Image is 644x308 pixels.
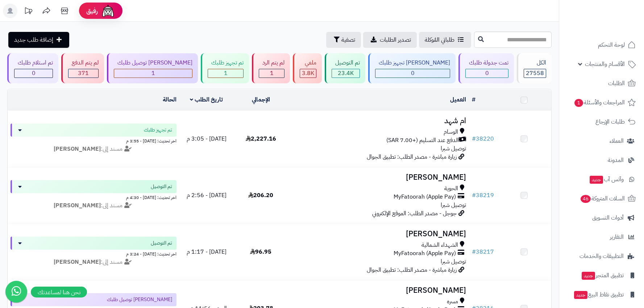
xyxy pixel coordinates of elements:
[574,97,625,108] span: المراجعات والأسئلة
[610,136,624,146] span: العملاء
[19,4,37,20] a: تحديثات المنصة
[444,184,458,193] span: الحوية
[54,145,101,153] strong: [PERSON_NAME]
[485,69,489,78] span: 0
[323,53,367,83] a: تم التوصيل 23.4K
[270,69,274,78] span: 1
[421,241,458,249] span: الشهداء الشمالية
[595,19,637,34] img: logo-2.png
[472,134,494,143] a: #38220
[291,230,466,238] h3: [PERSON_NAME]
[472,95,475,104] a: #
[564,209,640,226] a: أدوات التسويق
[564,113,640,130] a: طلبات الإرجاع
[199,53,250,83] a: تم تجهيز طلبك 1
[457,53,515,83] a: تمت جدولة طلبك 0
[595,117,625,127] span: طلبات الإرجاع
[610,232,624,242] span: التقارير
[8,32,69,48] a: إضافة طلب جديد
[107,296,172,303] span: [PERSON_NAME] توصيل طلبك
[250,247,271,256] span: 96.95
[252,95,270,104] a: الإجمالي
[5,201,182,210] div: مسند إلى:
[114,59,192,67] div: [PERSON_NAME] توصيل طلبك
[291,53,323,83] a: ملغي 3.8K
[564,75,640,92] a: الطلبات
[564,151,640,169] a: المدونة
[11,137,176,144] div: اخر تحديث: [DATE] - 3:55 م
[14,69,53,78] div: 0
[151,69,155,78] span: 1
[246,134,276,143] span: 2,227.16
[248,191,273,200] span: 206.20
[375,69,450,78] div: 0
[54,258,101,266] strong: [PERSON_NAME]
[564,94,640,111] a: المراجعات والأسئلة1
[564,171,640,188] a: وآتس آبجديد
[5,258,182,266] div: مسند إلى:
[441,144,466,153] span: توصيل شبرا
[450,95,466,104] a: العميل
[68,69,98,78] div: 371
[86,7,98,15] span: رفيق
[224,69,228,78] span: 1
[14,59,53,67] div: تم استلام طلبك
[187,134,227,143] span: [DATE] - 3:05 م
[300,69,316,78] div: 3828
[187,247,227,256] span: [DATE] - 1:17 م
[338,69,354,78] span: 23.4K
[472,134,476,143] span: #
[472,191,476,200] span: #
[259,69,284,78] div: 1
[573,290,624,300] span: تطبيق نقاط البيع
[11,193,176,201] div: اخر تحديث: [DATE] - 4:30 م
[163,95,176,104] a: الحالة
[78,69,89,78] span: 371
[526,69,544,78] span: 27558
[151,183,172,190] span: تم التوصيل
[564,132,640,150] a: العملاء
[465,59,508,67] div: تمت جدولة طلبك
[394,249,456,258] span: MyFatoorah (Apple Pay)
[332,69,360,78] div: 23356
[341,36,355,44] span: تصفية
[291,286,466,295] h3: [PERSON_NAME]
[190,95,223,104] a: تاريخ الطلب
[608,78,625,88] span: الطلبات
[419,32,471,48] a: طلباتي المُوكلة
[472,247,494,256] a: #38217
[515,53,553,83] a: الكل27558
[582,272,595,280] span: جديد
[332,59,360,67] div: تم التوصيل
[367,53,457,83] a: [PERSON_NAME] تجهيز طلبك 0
[590,176,603,184] span: جديد
[564,228,640,246] a: التقارير
[608,155,624,165] span: المدونة
[585,59,625,69] span: الأقسام والمنتجات
[208,69,243,78] div: 1
[5,145,182,153] div: مسند إلى:
[598,40,625,50] span: لوحة التحكم
[300,59,316,67] div: ملغي
[564,286,640,303] a: تطبيق نقاط البيعجديد
[564,36,640,54] a: لوحة التحكم
[579,251,624,261] span: التطبيقات والخدمات
[441,201,466,209] span: توصيل شبرا
[472,247,476,256] span: #
[291,173,466,182] h3: [PERSON_NAME]
[291,117,466,125] h3: ام شهد
[68,59,99,67] div: لم يتم الدفع
[574,99,583,107] span: 1
[580,193,625,204] span: السلات المتروكة
[592,213,624,223] span: أدوات التسويق
[114,69,192,78] div: 1
[386,136,459,145] span: الدفع عند التسليم (+7.00 SAR)
[375,59,450,67] div: [PERSON_NAME] تجهيز طلبك
[524,59,546,67] div: الكل
[326,32,361,48] button: تصفية
[60,53,105,83] a: لم يتم الدفع 371
[472,191,494,200] a: #38219
[144,126,172,134] span: تم تجهيز طلبك
[425,36,454,44] span: طلباتي المُوكلة
[259,59,284,67] div: لم يتم الرد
